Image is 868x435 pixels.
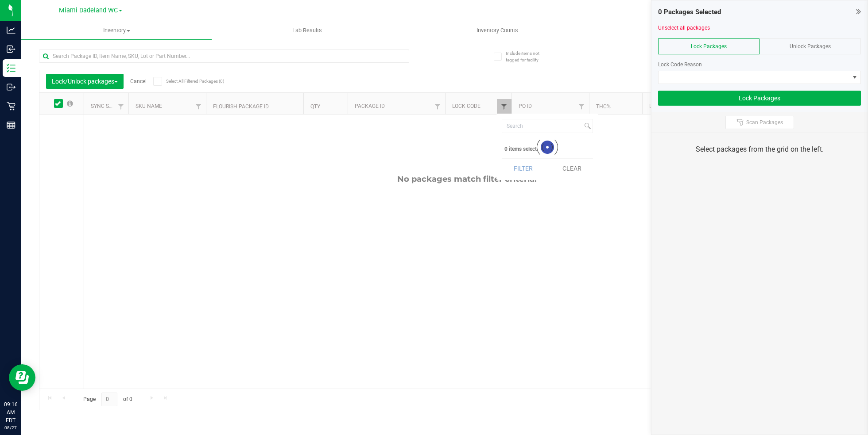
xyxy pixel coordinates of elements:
span: Page of 0 [76,393,139,406]
a: Flourish Package ID [213,103,269,110]
button: Lock Packages [658,91,861,106]
a: Inventory Counts [402,21,593,40]
span: Miami Dadeland WC [59,7,118,14]
a: Package ID [355,103,385,109]
a: Qty [310,103,320,110]
a: SKU Name [136,103,162,109]
inline-svg: Inventory [7,64,15,72]
span: Lock Code Reason [658,61,702,68]
span: Select All Filtered Packages (0) [166,79,210,84]
span: Unlock Packages [790,43,831,50]
p: 08/27 [4,424,17,431]
input: Search Package ID, Item Name, SKU, Lot or Part Number... [39,50,409,63]
a: Filter [114,99,128,114]
button: Scan Packages [725,116,794,129]
a: Filter [430,99,445,114]
p: 09:16 AM EDT [4,401,17,424]
div: Select packages from the grid on the left. [663,144,856,155]
span: Lab Results [280,27,334,34]
a: Filter [191,99,206,114]
span: Inventory [21,27,212,34]
inline-svg: Analytics [7,26,15,34]
iframe: Resource center [9,364,35,391]
a: Lot Number [649,103,681,109]
a: Filter [574,99,589,114]
div: No packages match filter criteria. [84,174,850,184]
inline-svg: Retail [7,102,15,111]
a: PO ID [519,103,532,109]
a: Inventory [21,21,212,40]
span: Select all records on this page [67,100,73,107]
button: Lock/Unlock packages [46,74,124,89]
a: Cancel [130,78,147,84]
a: Sync Status [91,103,125,109]
span: Scan Packages [746,119,783,126]
inline-svg: Outbound [7,83,15,92]
span: Lock Packages [691,43,727,50]
span: Include items not tagged for facility [506,50,550,63]
span: Inventory Counts [465,27,530,34]
a: Lab Results [212,21,402,40]
a: Lock Code [452,103,480,109]
a: Unselect all packages [658,25,710,31]
a: THC% [596,103,611,110]
span: Lock/Unlock packages [52,78,118,85]
inline-svg: Inbound [7,45,15,53]
inline-svg: Reports [7,121,15,130]
a: Filter [497,99,511,114]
